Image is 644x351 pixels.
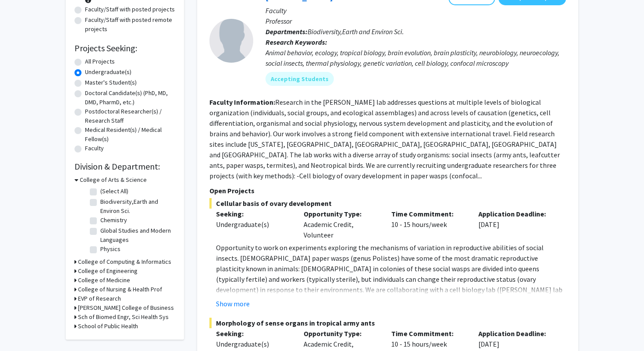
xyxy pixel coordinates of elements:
[100,216,127,225] label: Chemistry
[78,294,121,303] h3: EVP of Research
[209,98,560,180] fg-read-more: Research in the [PERSON_NAME] lab addresses questions at multiple levels of biological organizati...
[308,27,404,36] span: Biodiversity,Earth and Environ Sci.
[216,242,566,337] p: Opportunity to work on experiments exploring the mechanisms of variation in reproductive abilitie...
[216,328,290,339] p: Seeking:
[78,276,130,285] h3: College of Medicine
[74,43,175,53] h2: Projects Seeking:
[100,187,128,196] label: (Select All)
[304,209,378,219] p: Opportunity Type:
[304,328,378,339] p: Opportunity Type:
[100,245,120,254] label: Physics
[100,226,173,245] label: Global Studies and Modern Languages
[80,175,147,184] h3: College of Arts & Science
[74,161,175,172] h2: Division & Department:
[265,5,566,16] p: Faculty
[472,209,559,240] div: [DATE]
[216,219,290,230] div: Undergraduate(s)
[85,5,175,14] label: Faculty/Staff with posted projects
[391,209,466,219] p: Time Commitment:
[209,185,566,196] p: Open Projects
[265,72,334,86] mat-chip: Accepting Students
[478,328,553,339] p: Application Deadline:
[78,285,162,294] h3: College of Nursing & Health Prof
[265,47,566,68] div: Animal behavior, ecology, tropical biology, brain evolution, brain plasticity, neurobiology, neur...
[216,298,250,309] button: Show more
[78,266,138,276] h3: College of Engineering
[85,67,131,77] label: Undergraduate(s)
[478,209,553,219] p: Application Deadline:
[78,303,174,312] h3: [PERSON_NAME] College of Business
[85,89,175,107] label: Doctoral Candidate(s) (PhD, MD, DMD, PharmD, etc.)
[85,144,104,153] label: Faculty
[85,125,175,144] label: Medical Resident(s) / Medical Fellow(s)
[265,27,308,36] b: Departments:
[100,197,173,216] label: Biodiversity,Earth and Environ Sci.
[78,322,138,331] h3: School of Public Health
[216,339,290,349] div: Undergraduate(s)
[297,209,385,240] div: Academic Credit, Volunteer
[85,57,115,66] label: All Projects
[78,312,169,322] h3: Sch of Biomed Engr, Sci Health Sys
[85,107,175,125] label: Postdoctoral Researcher(s) / Research Staff
[78,257,171,266] h3: College of Computing & Informatics
[265,16,566,26] p: Professor
[209,198,566,209] span: Cellular basis of ovary development
[265,38,327,46] b: Research Keywords:
[391,328,466,339] p: Time Commitment:
[85,15,175,34] label: Faculty/Staff with posted remote projects
[209,318,566,328] span: Morphology of sense organs in tropical army ants
[85,78,137,87] label: Master's Student(s)
[209,98,275,106] b: Faculty Information:
[216,209,290,219] p: Seeking:
[385,209,472,240] div: 10 - 15 hours/week
[7,312,37,344] iframe: Chat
